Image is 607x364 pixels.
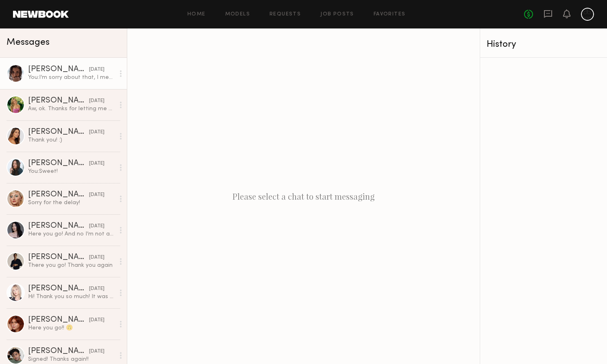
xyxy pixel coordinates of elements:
[320,12,354,17] a: Job Posts
[89,129,104,136] div: [DATE]
[28,136,115,144] div: Thank you! :)
[28,324,115,332] div: Here you go!! 🙃
[28,316,89,324] div: [PERSON_NAME]
[89,348,104,355] div: [DATE]
[89,285,104,293] div: [DATE]
[28,355,115,363] div: Signed! Thanks again!!
[7,38,50,47] span: Messages
[187,12,206,17] a: Home
[28,97,89,105] div: [PERSON_NAME]
[270,12,301,17] a: Requests
[487,40,600,49] div: History
[89,254,104,262] div: [DATE]
[89,222,104,230] div: [DATE]
[28,74,115,81] div: You: I’m sorry about that, I meant to hit release. Thank you so much though.
[28,159,89,168] div: [PERSON_NAME]
[28,105,115,113] div: Aw, ok. Thanks for letting me know
[28,65,89,74] div: [PERSON_NAME]
[28,285,89,293] div: [PERSON_NAME]
[28,191,89,199] div: [PERSON_NAME]
[225,12,250,17] a: Models
[28,293,115,301] div: Hi! Thank you so much! It was great working with you guys as well.
[28,253,89,262] div: [PERSON_NAME]
[89,191,104,199] div: [DATE]
[28,199,115,207] div: Sorry for the delay!
[374,12,406,17] a: Favorites
[89,160,104,168] div: [DATE]
[127,28,480,364] div: Please select a chat to start messaging
[28,222,89,230] div: [PERSON_NAME]
[28,128,89,136] div: [PERSON_NAME]
[28,230,115,238] div: Here you go! And no I’m not able to adjust on my end
[28,168,115,175] div: You: Sweet!
[89,316,104,324] div: [DATE]
[28,262,115,269] div: There you go! Thank you again
[89,97,104,105] div: [DATE]
[28,347,89,355] div: [PERSON_NAME]
[89,66,104,74] div: [DATE]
